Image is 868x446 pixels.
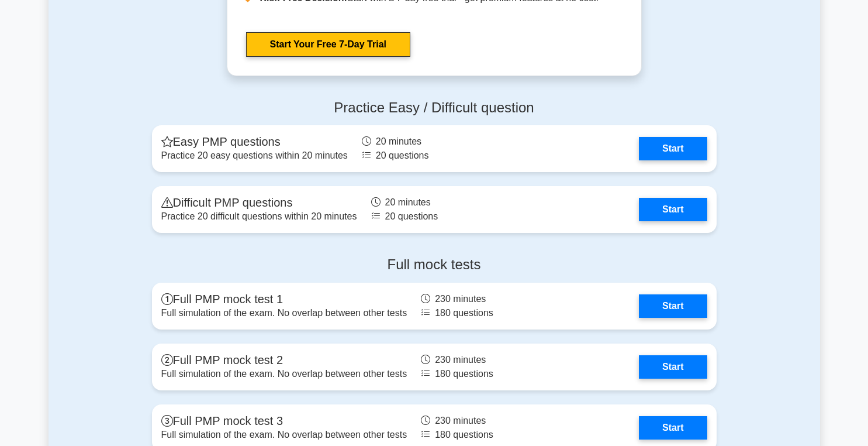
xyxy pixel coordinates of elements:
[639,355,707,379] a: Start
[639,198,707,221] a: Start
[246,32,410,57] a: Start Your Free 7-Day Trial
[639,294,707,318] a: Start
[152,100,717,116] h4: Practice Easy / Difficult question
[639,137,707,160] a: Start
[152,256,717,273] h4: Full mock tests
[639,416,707,440] a: Start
